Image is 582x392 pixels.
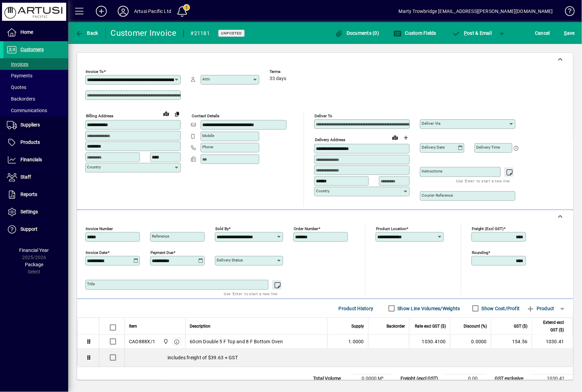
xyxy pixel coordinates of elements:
mat-label: Payment due [150,250,173,255]
mat-label: Sold by [215,226,229,231]
mat-label: Order number [294,226,318,231]
span: Custom Fields [393,30,436,36]
span: Documents (0) [335,30,379,36]
mat-hint: Use 'Enter' to start a new line [456,177,510,185]
a: Knowledge Base [560,1,573,24]
div: 1030.4100 [413,338,446,345]
a: Staff [3,169,68,186]
a: Reports [3,186,68,203]
span: Rate excl GST ($) [415,322,446,330]
button: Documents (0) [333,27,381,39]
div: Marty Trowbridge [EMAIL_ADDRESS][PERSON_NAME][DOMAIN_NAME] [399,6,553,17]
span: Home [20,29,33,35]
span: Unposted [221,31,242,35]
mat-label: Invoice To [86,69,104,74]
span: Main Warehouse [161,338,169,345]
span: Products [20,139,40,145]
span: Financial Year [19,247,49,253]
mat-label: Rounding [472,250,488,255]
mat-label: Country [87,165,101,169]
span: Quotes [7,85,26,90]
button: Back [74,27,100,39]
span: Customers [20,47,44,52]
a: Suppliers [3,117,68,134]
label: Show Cost/Profit [480,305,520,312]
button: Add [90,5,112,17]
div: #21181 [191,28,210,39]
td: 0.0000 [450,335,491,349]
mat-label: Deliver To [315,114,332,118]
mat-label: Delivery time [476,145,500,150]
span: Product [527,303,554,314]
span: Suppliers [20,122,40,127]
mat-hint: Use 'Enter' to start a new line [224,290,278,298]
label: Show Line Volumes/Weights [396,305,460,312]
a: Invoices [3,58,68,70]
a: Home [3,24,68,41]
app-page-header-button: Back [68,27,106,39]
span: Product History [339,303,374,314]
div: Artusi Pacific Ltd [134,6,171,17]
span: Backorders [7,96,35,102]
a: Financials [3,151,68,168]
span: S [564,30,567,36]
a: Communications [3,105,68,116]
button: Profile [112,5,134,17]
a: Products [3,134,68,151]
span: Communications [7,108,47,113]
span: P [464,30,467,36]
span: Support [20,226,38,232]
mat-label: Attn [202,77,210,81]
span: Reports [20,192,37,197]
span: Cancel [535,28,550,39]
span: Backorder [387,322,405,330]
td: GST exclusive [491,375,532,383]
button: Save [563,27,577,39]
td: 154.56 [491,335,532,349]
td: 1030.41 [532,375,573,383]
span: Back [75,30,98,36]
span: ave [564,28,575,39]
span: Supply [351,322,364,330]
a: Settings [3,203,68,221]
mat-label: Invoice date [86,250,107,255]
span: Description [190,322,210,330]
span: Discount (%) [464,322,487,330]
mat-label: Mobile [202,133,214,138]
a: Support [3,221,68,238]
td: 0.0000 M³ [351,375,392,383]
a: Payments [3,70,68,81]
span: 33 days [270,76,286,81]
span: GST ($) [514,322,528,330]
div: CAO888X/1 [129,338,155,345]
span: 1.0000 [349,338,364,345]
div: includes freight of $39.63 + GST [125,349,573,366]
button: Choose address [401,132,411,143]
span: Package [25,262,43,267]
mat-label: Deliver via [422,121,440,126]
span: Extend excl GST ($) [536,319,564,334]
mat-label: Reference [152,234,169,239]
button: Custom Fields [392,27,438,39]
td: 1030.41 [532,335,573,349]
span: 60cm Double 5 F Top and 8 F Bottom Oven [190,338,283,345]
mat-label: Freight (excl GST) [472,226,504,231]
span: Settings [20,209,38,214]
button: Copy to Delivery address [172,108,183,119]
mat-label: Invoice number [86,226,113,231]
mat-label: Country [316,189,330,193]
button: Product History [336,302,376,315]
span: Staff [20,174,31,180]
mat-label: Product location [376,226,406,231]
mat-label: Title [87,282,95,286]
td: Freight (excl GST) [397,375,445,383]
div: Customer Invoice [111,28,177,39]
a: View on map [390,132,401,143]
a: Backorders [3,93,68,105]
mat-label: Instructions [422,169,442,174]
mat-label: Phone [202,145,213,149]
mat-label: Delivery date [422,145,445,150]
mat-label: Delivery status [217,258,243,262]
td: 0.00 [445,375,486,383]
a: Quotes [3,81,68,93]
